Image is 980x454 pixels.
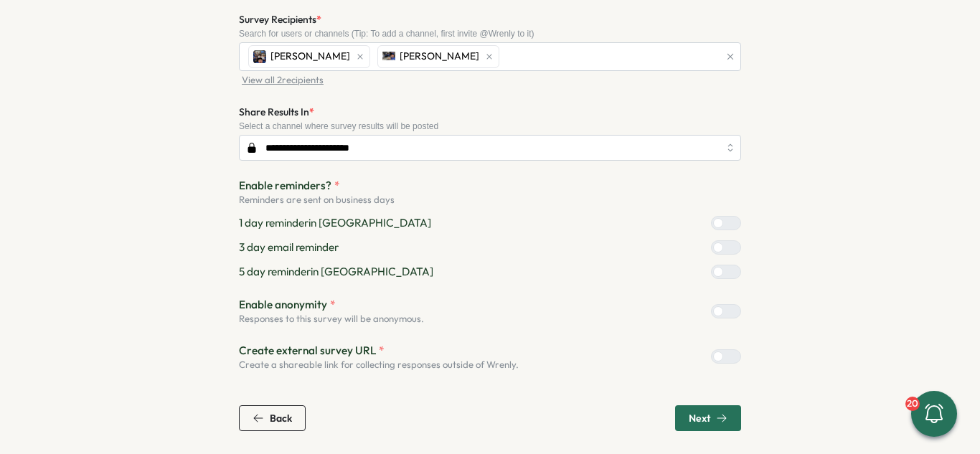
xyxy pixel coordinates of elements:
button: Back [239,405,306,431]
span: Back [270,413,292,423]
div: 20 [905,397,920,411]
span: [PERSON_NAME] [400,49,479,65]
span: Enable anonymity [239,297,327,313]
p: 1 day reminder in [GEOGRAPHIC_DATA] [239,215,431,231]
p: Reminders are sent on business days [239,194,741,207]
span: Next [689,413,710,423]
span: Survey Recipients [239,13,316,26]
img: Austin Murphy [253,50,266,63]
p: Create a shareable link for collecting responses outside of Wrenly. [239,359,519,372]
span: View all 2 recipients [242,74,324,87]
div: Select a channel where survey results will be posted [239,121,741,131]
span: Share Results In [239,105,309,118]
span: [PERSON_NAME] [270,49,350,65]
span: Enable reminders? [239,178,331,194]
img: Brandon Romagossa [382,50,395,63]
p: 3 day email reminder [239,240,339,255]
p: Responses to this survey will be anonymous. [239,313,424,326]
p: Create external survey URL [239,343,519,359]
button: 20 [911,391,957,437]
div: Search for users or channels (Tip: To add a channel, first invite @Wrenly to it) [239,29,741,39]
p: 5 day reminder in [GEOGRAPHIC_DATA] [239,264,433,280]
button: Next [675,405,741,431]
